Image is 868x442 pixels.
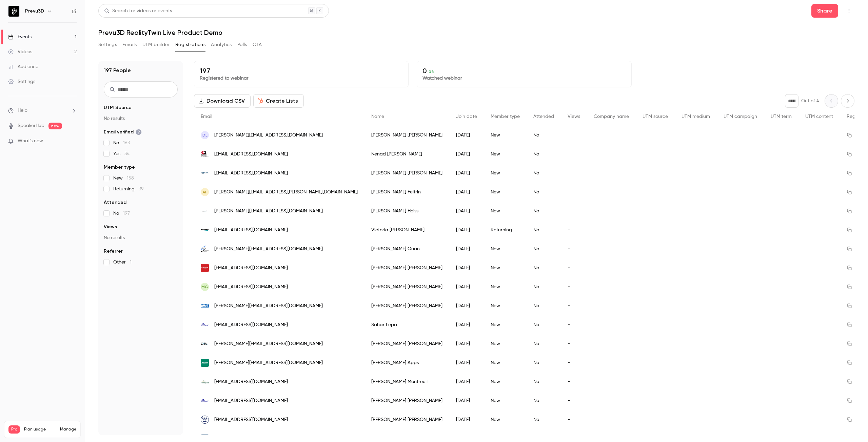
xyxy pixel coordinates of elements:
[113,210,130,217] span: No
[449,353,484,372] div: [DATE]
[527,334,561,353] div: No
[104,129,142,135] span: Email verified
[801,98,819,104] p: Out of 4
[527,126,561,145] div: No
[561,164,587,183] div: -
[48,123,62,129] span: new
[527,183,561,202] div: No
[429,69,435,74] span: 0 %
[8,78,35,85] div: Settings
[113,150,130,157] span: Yes
[449,391,484,410] div: [DATE]
[201,378,209,386] img: pointspace.ca
[214,359,323,366] span: [PERSON_NAME][EMAIL_ADDRESS][DOMAIN_NAME]
[561,145,587,164] div: -
[214,246,323,253] span: [PERSON_NAME][EMAIL_ADDRESS][DOMAIN_NAME]
[364,410,449,429] div: [PERSON_NAME] [PERSON_NAME]
[561,202,587,220] div: -
[253,39,262,50] button: CTA
[364,258,449,277] div: [PERSON_NAME] [PERSON_NAME]
[214,397,288,404] span: [EMAIL_ADDRESS][DOMAIN_NAME]
[484,277,527,296] div: New
[364,183,449,202] div: [PERSON_NAME] Feltrin
[364,353,449,372] div: [PERSON_NAME] Apps
[18,107,27,114] span: Help
[561,372,587,391] div: -
[449,164,484,183] div: [DATE]
[127,176,134,181] span: 158
[561,220,587,239] div: -
[643,114,668,119] span: UTM source
[456,114,477,119] span: Join date
[200,67,403,75] p: 197
[841,94,854,108] button: Next page
[811,4,838,18] button: Share
[201,264,209,272] img: systra.com
[484,239,527,258] div: New
[113,259,132,266] span: Other
[422,67,626,75] p: 0
[527,239,561,258] div: No
[484,258,527,277] div: New
[484,391,527,410] div: New
[561,315,587,334] div: -
[201,340,209,348] img: chasolutions.com
[201,359,209,367] img: aecom.com
[364,372,449,391] div: [PERSON_NAME] Montreuil
[113,175,134,182] span: New
[484,164,527,183] div: New
[364,391,449,410] div: [PERSON_NAME] [PERSON_NAME]
[527,353,561,372] div: No
[805,114,833,119] span: UTM content
[449,315,484,334] div: [DATE]
[202,189,207,195] span: AF
[113,140,130,146] span: No
[123,211,130,216] span: 197
[449,296,484,315] div: [DATE]
[364,220,449,239] div: Victoria [PERSON_NAME]
[211,39,232,50] button: Analytics
[201,207,209,215] img: qapture.at
[527,372,561,391] div: No
[201,321,209,329] img: augury.com
[561,258,587,277] div: -
[175,39,205,50] button: Registrations
[104,104,178,266] section: facet-groups
[123,141,130,145] span: 163
[527,220,561,239] div: No
[561,391,587,410] div: -
[194,94,251,108] button: Download CSV
[724,114,757,119] span: UTM campaign
[214,227,288,234] span: [EMAIL_ADDRESS][DOMAIN_NAME]
[214,416,288,423] span: [EMAIL_ADDRESS][DOMAIN_NAME]
[214,283,288,291] span: [EMAIL_ADDRESS][DOMAIN_NAME]
[214,340,323,348] span: [PERSON_NAME][EMAIL_ADDRESS][DOMAIN_NAME]
[568,114,580,119] span: Views
[8,425,20,434] span: Pro
[527,258,561,277] div: No
[98,39,117,50] button: Settings
[364,164,449,183] div: [PERSON_NAME] [PERSON_NAME]
[364,202,449,220] div: [PERSON_NAME] Hoiss
[18,138,43,145] span: What's new
[8,6,19,17] img: Prevu3D
[594,114,629,119] span: Company name
[527,391,561,410] div: No
[214,189,358,196] span: [PERSON_NAME][EMAIL_ADDRESS][PERSON_NAME][DOMAIN_NAME]
[253,94,304,108] button: Create Lists
[422,75,626,82] p: Watched webinar
[527,145,561,164] div: No
[484,145,527,164] div: New
[201,284,208,290] span: MG
[527,315,561,334] div: No
[364,334,449,353] div: [PERSON_NAME] [PERSON_NAME]
[214,302,323,310] span: [PERSON_NAME][EMAIL_ADDRESS][DOMAIN_NAME]
[364,126,449,145] div: [PERSON_NAME] [PERSON_NAME]
[364,296,449,315] div: [PERSON_NAME] [PERSON_NAME]
[449,145,484,164] div: [DATE]
[527,296,561,315] div: No
[104,248,123,255] span: Referrer
[371,114,384,119] span: Name
[491,114,520,119] span: Member type
[8,107,77,114] li: help-dropdown-opener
